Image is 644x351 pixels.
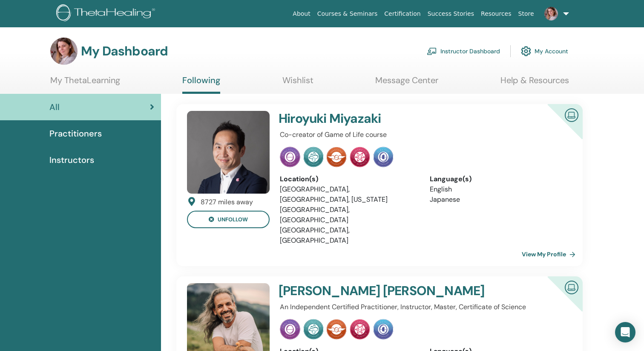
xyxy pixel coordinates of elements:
a: Following [182,75,220,94]
a: View My Profile [522,246,579,263]
a: Message Center [375,75,438,92]
div: Language(s) [430,174,567,184]
button: unfollow [187,211,270,228]
a: Store [515,6,538,22]
a: My Account [521,42,568,61]
div: Open Intercom Messenger [615,322,635,342]
a: Courses & Seminars [314,6,381,22]
li: [GEOGRAPHIC_DATA], [GEOGRAPHIC_DATA], [US_STATE] [280,184,417,205]
a: Success Stories [424,6,477,22]
a: About [289,6,313,22]
p: Co-creator of Game of Life course [280,130,567,140]
h4: Hiroyuki Miyazaki [279,111,518,126]
img: chalkboard-teacher.svg [427,47,437,55]
a: Help & Resources [500,75,569,92]
span: Instructors [49,154,94,166]
h3: My Dashboard [81,44,168,59]
a: My ThetaLearning [50,75,120,92]
li: English [430,184,567,194]
span: Practitioners [49,127,102,140]
a: Certification [381,6,424,22]
div: Certified Online Instructor [534,276,583,325]
a: Resources [477,6,515,22]
li: Japanese [430,194,567,205]
img: cog.svg [521,44,531,58]
img: Certified Online Instructor [561,277,582,296]
div: Certified Online Instructor [534,104,583,153]
h4: [PERSON_NAME] [PERSON_NAME] [279,283,518,299]
a: Instructor Dashboard [427,42,500,61]
img: default.jpg [187,111,270,194]
div: Location(s) [280,174,417,184]
span: All [49,101,60,113]
li: [GEOGRAPHIC_DATA], [GEOGRAPHIC_DATA] [280,205,417,225]
img: Certified Online Instructor [561,105,582,124]
li: [GEOGRAPHIC_DATA], [GEOGRAPHIC_DATA] [280,225,417,246]
img: default.jpg [544,7,558,20]
a: Wishlist [282,75,313,92]
img: default.jpg [50,38,78,65]
div: 8727 miles away [201,197,253,207]
p: An Independent Certified Practitioner, Instructor, Master, Certificate of Science [280,302,567,312]
img: logo.png [56,4,158,23]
